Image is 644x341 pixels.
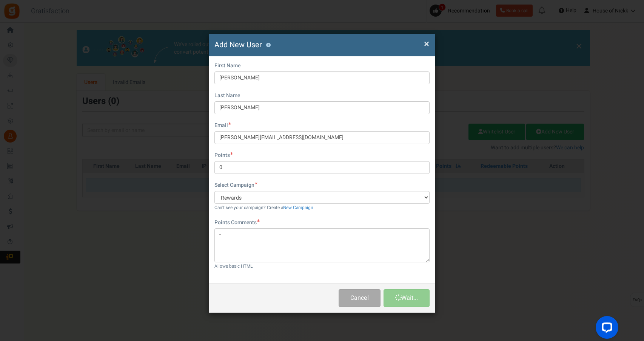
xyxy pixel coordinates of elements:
label: Points [214,152,233,159]
span: × [424,37,429,51]
a: New Campaign [283,205,313,211]
label: Email [214,122,231,129]
small: Can't see your campaign? Create a [214,205,313,211]
small: Allows basic HTML [214,263,253,270]
label: Last Name [214,92,240,99]
button: ? [266,43,271,48]
label: First Name [214,62,240,70]
button: Cancel [339,289,381,307]
label: Select Campaign [214,181,257,189]
span: Add New User [214,39,262,50]
label: Points Comments [214,219,260,226]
